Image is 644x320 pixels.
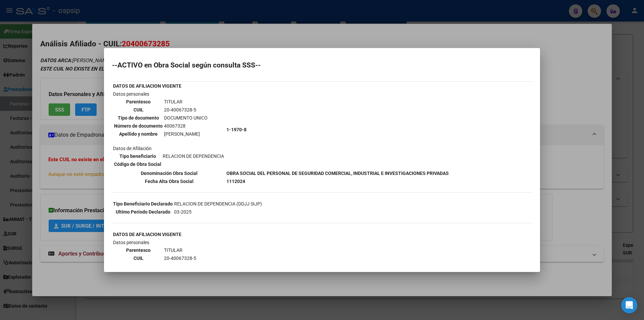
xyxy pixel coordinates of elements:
td: DOCUMENTO UNICO [164,263,208,270]
td: [PERSON_NAME] [164,130,208,138]
td: Datos personales Datos de Afiliación [113,239,304,317]
b: 1112024 [226,179,245,184]
b: DATOS DE AFILIACION VIGENTE [113,232,181,237]
th: CUIL [114,255,163,262]
th: Fecha Alta Obra Social [113,178,225,185]
th: Parentesco [114,98,163,105]
td: Datos personales Datos de Afiliación [113,90,225,169]
td: RELACION DE DEPENDENCIA (DDJJ SIJP) [174,200,262,208]
th: Ultimo Período Declarado [113,208,173,216]
th: Tipo beneficiario [114,152,162,160]
th: CUIL [114,106,163,113]
b: OBRA SOCIAL DEL PERSONAL DE SEGURIDAD COMERCIAL, INDUSTRIAL E INVESTIGACIONES PRIVADAS [226,171,449,176]
td: DOCUMENTO UNICO [164,114,208,122]
th: Apellido y nombre [114,130,163,138]
td: TITULAR [164,246,208,254]
th: Tipo de documento [114,263,163,270]
th: Tipo Beneficiario Declarado [113,200,173,208]
h2: --ACTIVO en Obra Social según consulta SSS-- [112,62,532,68]
td: 40067328 [164,122,208,130]
td: 20-40067328-5 [164,106,208,113]
td: RELACION DE DEPENDENCIA [162,152,224,160]
th: Parentesco [114,246,163,254]
b: 1-1970-8 [226,127,247,132]
td: 20-40067328-5 [164,255,208,262]
th: Denominación Obra Social [113,170,225,177]
th: Código de Obra Social [114,161,162,168]
th: Número de documento [114,122,163,130]
td: 03-2025 [174,208,262,216]
b: DATOS DE AFILIACION VIGENTE [113,83,181,89]
div: Open Intercom Messenger [621,297,637,313]
td: TITULAR [164,98,208,105]
th: Tipo de documento [114,114,163,122]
